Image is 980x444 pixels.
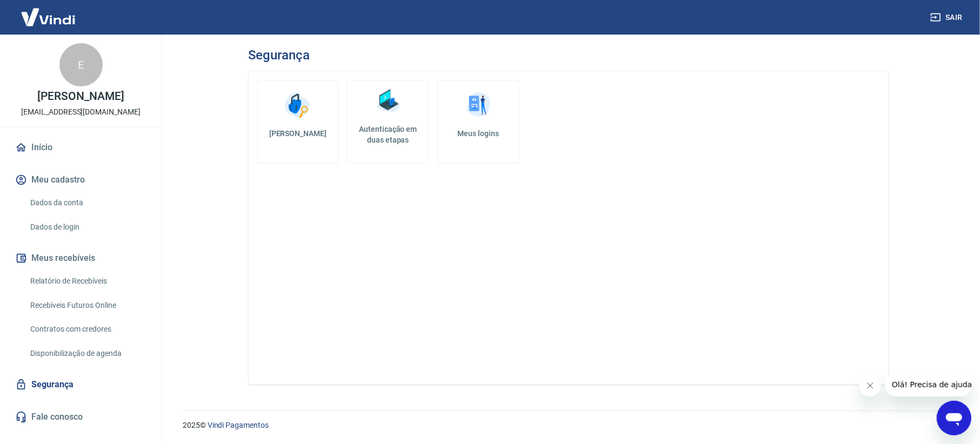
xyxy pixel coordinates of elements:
a: Meus logins [437,80,519,164]
a: Disponibilização de agenda [26,342,149,365]
img: Autenticação em duas etapas [372,85,404,117]
a: Recebíveis Futuros Online [26,294,149,317]
a: [PERSON_NAME] [257,80,339,164]
img: Alterar senha [282,89,314,122]
button: Meu cadastro [13,168,149,192]
a: Dados da conta [26,192,149,214]
span: Olá! Precisa de ajuda? [6,8,91,16]
a: Dados de login [26,216,149,238]
img: Meus logins [462,89,495,122]
div: E [59,43,103,86]
a: Vindi Pagamentos [208,421,269,429]
a: Fale conosco [13,405,149,429]
p: [EMAIL_ADDRESS][DOMAIN_NAME] [21,106,141,118]
button: Sair [928,8,967,28]
p: [PERSON_NAME] [37,91,124,102]
h5: Autenticação em duas etapas [352,124,424,145]
h3: Segurança [249,48,310,63]
h5: Meus logins [446,128,510,139]
a: Início [13,136,149,159]
iframe: Fechar mensagem [859,375,881,396]
a: Segurança [13,373,149,396]
p: 2025 © [183,420,954,431]
iframe: Mensagem da empresa [885,373,971,396]
a: Relatório de Recebíveis [26,270,149,292]
a: Contratos com credores [26,318,149,340]
a: Autenticação em duas etapas [347,80,429,164]
iframe: Botão para abrir a janela de mensagens [937,401,971,435]
button: Meus recebíveis [13,246,149,270]
h5: [PERSON_NAME] [266,128,330,139]
img: Vindi [13,1,83,33]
